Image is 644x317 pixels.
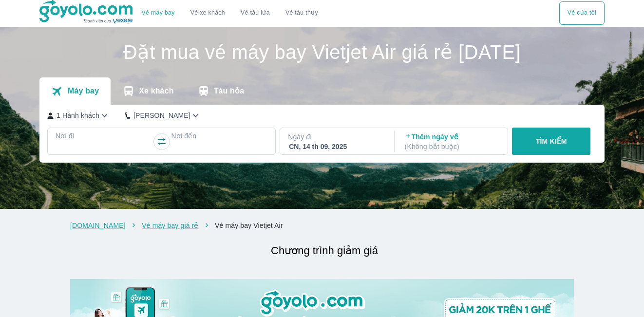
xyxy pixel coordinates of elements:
a: [DOMAIN_NAME] [70,222,126,229]
div: transportation tabs [39,77,256,105]
div: choose transportation mode [559,1,605,25]
button: Vé của tôi [559,1,605,25]
button: 1 Hành khách [47,111,110,121]
a: Vé tàu lửa [233,1,278,25]
p: ( Không bắt buộc ) [405,142,499,151]
p: Máy bay [68,86,99,96]
p: TÌM KIẾM [536,136,567,146]
h2: Chương trình giảm giá [75,242,574,260]
p: Tàu hỏa [214,86,245,96]
p: Xe khách [139,86,173,96]
a: Vé máy bay [142,9,175,17]
div: CN, 14 th 09, 2025 [289,142,383,151]
p: Nơi đến [171,131,267,141]
h1: Đặt mua vé máy bay Vietjet Air giá rẻ [DATE] [39,42,605,62]
p: Thêm ngày về [405,132,499,151]
p: Ngày đi [288,132,384,142]
p: 1 Hành khách [57,111,99,120]
a: Vé máy bay Vietjet Air [215,222,283,229]
button: [PERSON_NAME] [125,111,201,121]
a: Vé máy bay giá rẻ [142,222,198,229]
button: Vé tàu thủy [278,1,326,25]
button: TÌM KIẾM [512,128,590,155]
p: [PERSON_NAME] [133,111,190,120]
a: Vé xe khách [190,9,225,17]
p: Nơi đi [56,131,152,141]
nav: breadcrumb [70,221,574,230]
div: choose transportation mode [134,1,326,25]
